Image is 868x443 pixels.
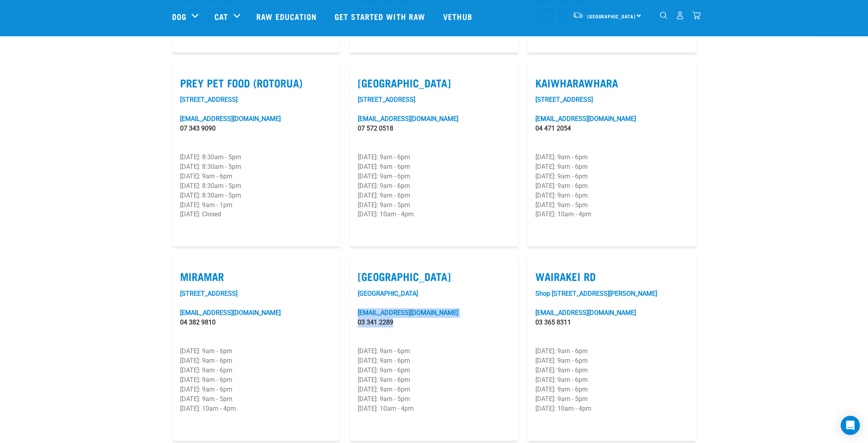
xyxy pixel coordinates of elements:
[536,309,636,317] a: [EMAIL_ADDRESS][DOMAIN_NAME]
[358,366,510,376] p: [DATE]: 9am - 6pm
[180,162,332,172] p: [DATE]: 8:30am - 5pm
[536,356,688,366] p: [DATE]: 9am - 6pm
[358,200,510,210] p: [DATE]: 9am - 5pm
[180,404,332,414] p: [DATE]: 10am - 4pm
[180,200,332,210] p: [DATE]: 9am - 1pm
[536,96,593,103] a: [STREET_ADDRESS]
[536,115,636,123] a: [EMAIL_ADDRESS][DOMAIN_NAME]
[180,319,216,326] a: 04 382 9810
[536,152,688,162] p: [DATE]: 9am - 6pm
[358,404,510,414] p: [DATE]: 10am - 4pm
[573,12,583,19] img: van-moving.png
[180,210,332,220] p: [DATE]: Closed
[358,290,418,298] a: [GEOGRAPHIC_DATA]
[676,11,684,20] img: user.png
[358,376,510,385] p: [DATE]: 9am - 6pm
[358,191,510,200] p: [DATE]: 9am - 6pm
[180,115,281,123] a: [EMAIL_ADDRESS][DOMAIN_NAME]
[358,172,510,181] p: [DATE]: 9am - 6pm
[180,356,332,366] p: [DATE]: 9am - 6pm
[841,416,860,435] div: Open Intercom Messenger
[180,347,332,356] p: [DATE]: 9am - 6pm
[180,395,332,404] p: [DATE]: 9am - 5pm
[180,181,332,191] p: [DATE]: 8:30am - 5pm
[536,181,688,191] p: [DATE]: 9am - 6pm
[180,271,332,283] label: Miramar
[180,172,332,181] p: [DATE]: 9am - 6pm
[358,152,510,162] p: [DATE]: 9am - 6pm
[536,395,688,404] p: [DATE]: 9am - 5pm
[358,356,510,366] p: [DATE]: 9am - 6pm
[536,271,688,283] label: Wairakei Rd
[358,162,510,172] p: [DATE]: 9am - 6pm
[536,290,658,298] a: Shop [STREET_ADDRESS][PERSON_NAME]
[358,125,393,132] a: 07 572 0518
[536,366,688,376] p: [DATE]: 9am - 6pm
[358,271,510,283] label: [GEOGRAPHIC_DATA]
[660,12,668,19] img: home-icon-1@2x.png
[536,376,688,385] p: [DATE]: 9am - 6pm
[536,125,571,132] a: 04 471 2054
[358,77,510,89] label: [GEOGRAPHIC_DATA]
[536,319,571,326] a: 03 365 8311
[358,395,510,404] p: [DATE]: 9am - 5pm
[180,96,238,103] a: [STREET_ADDRESS]
[536,191,688,200] p: [DATE]: 9am - 6pm
[536,77,688,89] label: Kaiwharawhara
[180,290,238,298] a: [STREET_ADDRESS]
[358,347,510,356] p: [DATE]: 9am - 6pm
[536,404,688,414] p: [DATE]: 10am - 4pm
[214,10,228,22] a: Cat
[536,162,688,172] p: [DATE]: 9am - 6pm
[536,385,688,395] p: [DATE]: 9am - 6pm
[358,96,415,103] a: [STREET_ADDRESS]
[587,15,636,18] span: [GEOGRAPHIC_DATA]
[358,385,510,395] p: [DATE]: 9am - 6pm
[180,385,332,395] p: [DATE]: 9am - 6pm
[358,309,458,317] a: [EMAIL_ADDRESS][DOMAIN_NAME]
[358,319,393,326] a: 03 341 2289
[180,309,281,317] a: [EMAIL_ADDRESS][DOMAIN_NAME]
[180,125,216,132] a: 07 343 9090
[180,191,332,200] p: [DATE]: 8:30am - 5pm
[248,0,327,32] a: Raw Education
[180,77,332,89] label: Prey Pet Food (Rotorua)
[172,10,186,22] a: Dog
[536,200,688,210] p: [DATE]: 9am - 5pm
[536,347,688,356] p: [DATE]: 9am - 6pm
[692,11,701,20] img: home-icon@2x.png
[358,181,510,191] p: [DATE]: 9am - 6pm
[536,172,688,181] p: [DATE]: 9am - 6pm
[180,366,332,376] p: [DATE]: 9am - 6pm
[435,0,482,32] a: Vethub
[358,210,510,220] p: [DATE]: 10am - 4pm
[327,0,435,32] a: Get started with Raw
[180,152,332,162] p: [DATE]: 8:30am - 5pm
[358,115,458,123] a: [EMAIL_ADDRESS][DOMAIN_NAME]
[536,210,688,220] p: [DATE]: 10am - 4pm
[180,376,332,385] p: [DATE]: 9am - 6pm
